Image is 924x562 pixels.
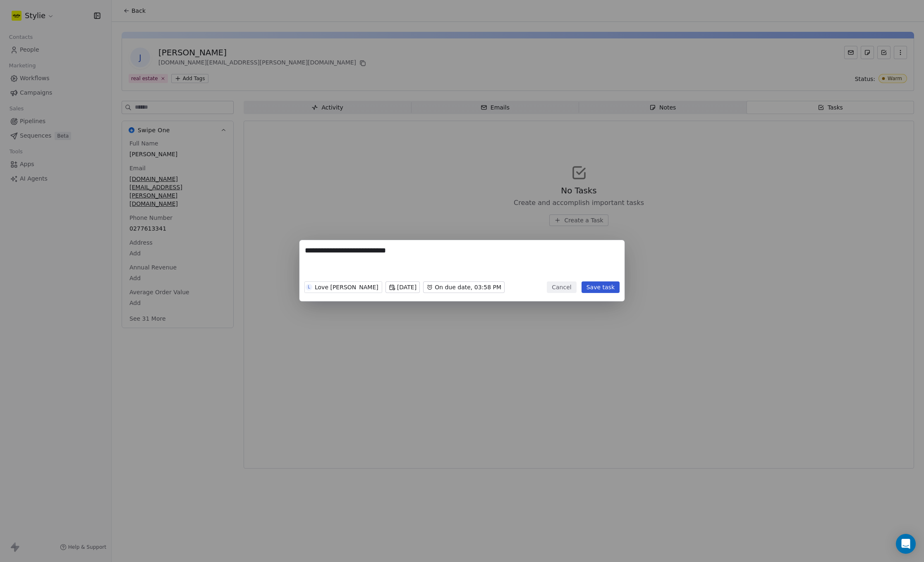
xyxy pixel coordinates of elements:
span: On due date, 03:58 PM [435,283,501,291]
span: [DATE] [397,283,417,291]
button: Cancel [547,281,576,293]
div: Love [PERSON_NAME] [315,284,378,290]
button: Save task [582,281,620,293]
div: L [308,284,310,291]
button: On due date, 03:58 PM [423,281,505,293]
button: [DATE] [385,281,420,293]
